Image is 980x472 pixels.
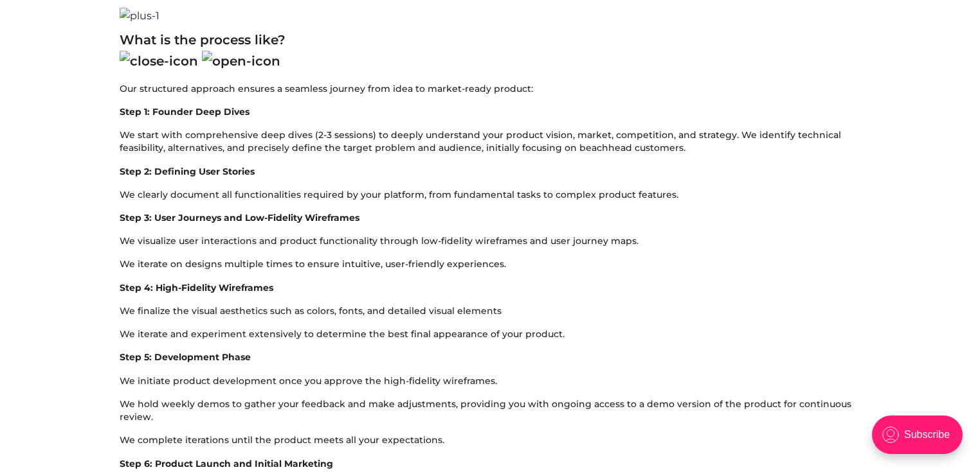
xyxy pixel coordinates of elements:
p: We hold weekly demos to gather your feedback and make adjustments, providing you with ongoing acc... [120,398,860,423]
h4: What is the process like? [120,30,860,72]
p: We complete iterations until the product meets all your expectations. [120,433,860,446]
iframe: portal-trigger [861,409,980,472]
p: We finalize the visual aesthetics such as colors, fonts, and detailed visual elements [120,304,860,317]
b: Step 5: Development Phase [120,351,251,363]
b: Step 2: Defining User Stories [120,166,255,177]
img: open-icon [202,51,280,71]
p: We clearly document all functionalities required by your platform, from fundamental tasks to comp... [120,188,860,201]
b: Step 1: Founder Deep Dives [120,106,250,118]
p: We visualize user interactions and product functionality through low-fidelity wireframes and user... [120,234,860,247]
img: close-icon [120,51,198,71]
b: Step 6: Product Launch and Initial Marketing [120,458,333,469]
p: We start with comprehensive deep dives (2-3 sessions) to deeply understand your product vision, m... [120,128,860,154]
img: plus-1 [120,8,159,24]
p: Our structured approach ensures a seamless journey from idea to market-ready product: [120,82,860,95]
b: Step 4: High-Fidelity Wireframes [120,282,273,293]
p: We initiate product development once you approve the high-fidelity wireframes. [120,374,860,387]
b: Step 3: User Journeys and Low-Fidelity Wireframes [120,212,359,223]
p: We iterate on designs multiple times to ensure intuitive, user-friendly experiences. [120,258,860,270]
p: We iterate and experiment extensively to determine the best final appearance of your product. [120,328,860,340]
